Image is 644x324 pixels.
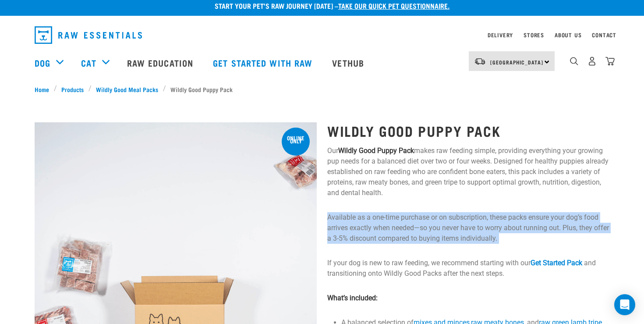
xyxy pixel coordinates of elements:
strong: Wildly Good Puppy Pack [338,146,414,155]
a: Dog [35,56,50,69]
h1: Wildly Good Puppy Pack [327,123,609,139]
span: [GEOGRAPHIC_DATA] [490,61,543,64]
a: Stores [524,33,544,36]
a: Delivery [488,33,513,36]
img: van-moving.png [474,57,486,65]
p: Available as a one-time purchase or on subscription, these packs ensure your dog’s food arrives e... [327,212,609,244]
a: Vethub [323,45,375,80]
img: home-icon-1@2x.png [570,57,578,65]
img: user.png [587,57,597,66]
a: Wildly Good Meal Packs [92,85,163,94]
nav: breadcrumbs [35,85,609,94]
a: Cat [81,56,96,69]
a: Contact [592,33,616,36]
a: About Us [555,33,581,36]
div: Open Intercom Messenger [614,294,635,315]
p: If your dog is new to raw feeding, we recommend starting with our and transitioning onto Wildly G... [327,258,609,279]
strong: What’s included: [327,294,378,302]
img: Raw Essentials Logo [35,26,142,44]
p: Our makes raw feeding simple, providing everything your growing pup needs for a balanced diet ove... [327,146,609,198]
nav: dropdown navigation [28,23,616,47]
img: home-icon@2x.png [605,57,615,66]
a: Raw Education [118,45,204,80]
a: Get Started Pack [531,259,582,267]
a: take our quick pet questionnaire. [338,4,449,7]
a: Get started with Raw [204,45,323,80]
a: Home [35,85,54,94]
a: Products [57,85,88,94]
